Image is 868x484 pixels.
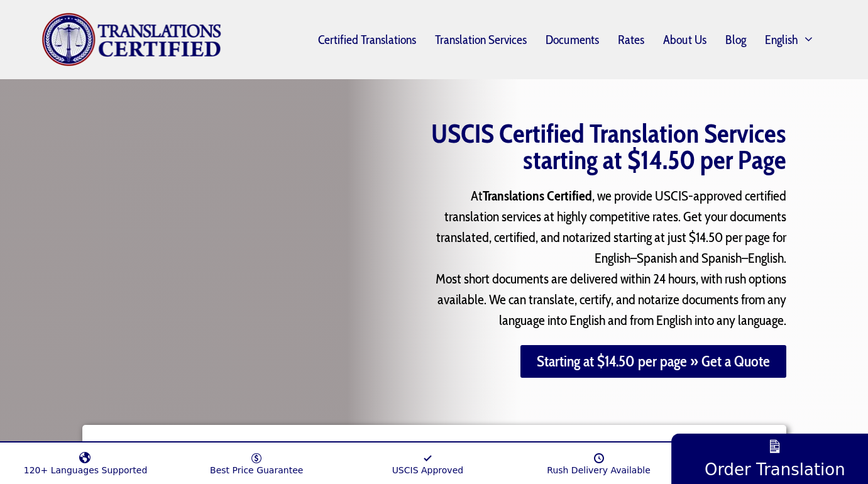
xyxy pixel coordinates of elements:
[513,446,684,475] a: Rush Delivery Available
[415,185,786,331] p: At , we provide USCIS-approved certified translation services at highly competitive rates. Get yo...
[520,345,786,378] a: Starting at $14.50 per page » Get a Quote
[171,446,342,475] a: Best Price Guarantee
[483,187,592,204] strong: Translations Certified
[705,459,845,479] span: Order Translation
[41,13,222,67] img: Translations Certified
[765,35,798,45] span: English
[654,25,716,54] a: About Us
[547,465,651,475] span: Rush Delivery Available
[536,25,608,54] a: Documents
[392,465,464,475] span: USCIS Approved
[390,120,786,173] h1: USCIS Certified Translation Services starting at $14.50 per Page
[210,465,303,475] span: Best Price Guarantee
[716,25,755,54] a: Blog
[608,25,654,54] a: Rates
[426,25,536,54] a: Translation Services
[222,24,827,55] nav: Primary
[309,25,426,54] a: Certified Translations
[24,465,148,475] span: 120+ Languages Supported
[342,446,513,475] a: USCIS Approved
